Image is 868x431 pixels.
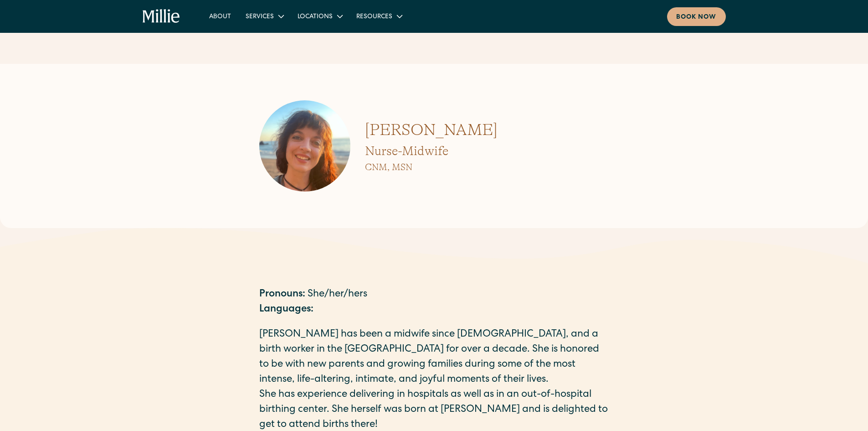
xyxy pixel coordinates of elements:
div: Services [246,12,274,22]
div: Book now [676,13,717,22]
div: She/her/hers [308,287,367,302]
div: Resources [349,9,409,24]
a: Book now [667,7,726,26]
strong: Pronouns: [259,290,305,300]
h1: [PERSON_NAME] [365,118,498,142]
a: About [202,9,238,24]
p: [PERSON_NAME] has been a midwife since [DEMOGRAPHIC_DATA], and a birth worker in the [GEOGRAPHIC_... [259,327,609,388]
img: Hannah Kopp-Yates [259,100,350,192]
div: Locations [290,9,349,24]
a: home [143,9,180,24]
strong: Languages: [259,305,313,315]
h3: CNM, MSN [365,161,498,174]
div: Resources [356,12,392,22]
div: Services [238,9,290,24]
h2: Nurse-Midwife [365,142,498,160]
div: Locations [298,12,333,22]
